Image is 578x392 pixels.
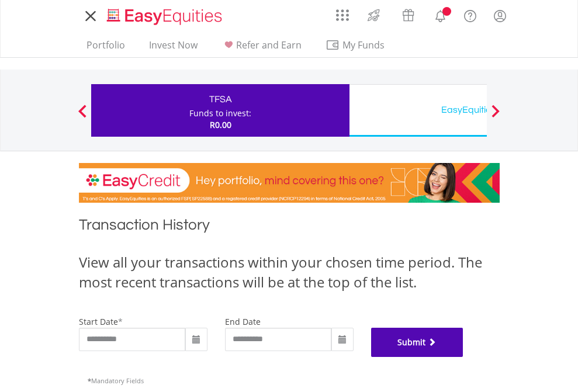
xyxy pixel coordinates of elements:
[399,6,418,25] img: vouchers-v2.svg
[236,39,302,51] span: Refer and Earn
[326,37,402,53] span: My Funds
[79,214,500,241] h1: Transaction History
[210,119,231,130] span: R0.00
[485,3,515,29] a: My Profile
[225,316,261,327] label: end date
[102,3,227,26] a: Home page
[364,6,383,25] img: thrive-v2.svg
[88,376,144,385] span: Mandatory Fields
[336,9,349,22] img: grid-menu-icon.svg
[391,3,425,25] a: Vouchers
[371,328,463,357] button: Submit
[144,39,202,57] a: Invest Now
[71,110,94,122] button: Previous
[79,163,500,203] img: EasyCredit Promotion Banner
[105,7,227,26] img: EasyEquities_Logo.png
[82,39,130,57] a: Portfolio
[98,91,342,107] div: TFSA
[189,107,251,119] div: Funds to invest:
[328,3,357,22] a: AppsGrid
[484,110,507,122] button: Next
[455,3,485,26] a: FAQ's and Support
[79,252,500,293] div: View all your transactions within your chosen time period. The most recent transactions will be a...
[79,316,118,327] label: start date
[217,39,306,57] a: Refer and Earn
[425,3,455,26] a: Notifications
